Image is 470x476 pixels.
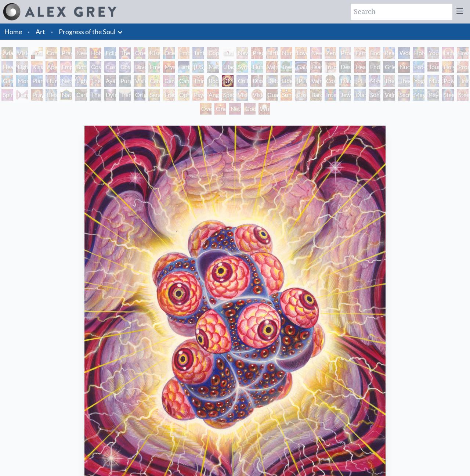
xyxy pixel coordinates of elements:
[457,61,469,73] div: Prostration
[369,61,380,73] div: Endarkenment
[295,75,307,87] div: [PERSON_NAME]
[214,103,226,115] div: One
[251,61,263,73] div: Humming Bird
[16,89,28,101] div: Hands that See
[383,61,395,73] div: Grieving
[60,75,72,87] div: Networks
[427,89,439,101] div: Peyote Being
[60,61,72,73] div: Empowerment
[90,89,101,101] div: The Soul Finds It's Way
[295,61,307,73] div: Gaia
[427,75,439,87] div: Mudra
[134,89,145,101] div: Original Face
[31,89,43,101] div: Praying Hands
[207,89,219,101] div: Angel Skin
[354,89,366,101] div: Diamond Being
[222,47,234,59] div: Buddha Embryo
[442,89,454,101] div: Steeplehead 1
[369,89,380,101] div: Song of Vajra Being
[60,89,72,101] div: Nature of Mind
[104,61,116,73] div: Cosmic Artist
[295,89,307,101] div: Cosmic Elf
[266,61,278,73] div: Vajra Horse
[236,61,248,73] div: Symbiosis: Gall Wasp & Oak Tree
[178,61,189,73] div: Earth Energies
[413,47,424,59] div: Holy Family
[310,61,322,73] div: Fear
[75,75,87,87] div: Lightworker
[192,75,204,87] div: Third Eye Tears of Joy
[383,89,395,101] div: Vajra Being
[75,47,87,59] div: New Man New Woman
[251,89,263,101] div: Vision Crystal Tondo
[207,75,219,87] div: Body/Mind as a Vibratory Field of Energy
[59,26,116,37] a: Progress of the Soul
[325,61,336,73] div: Insomnia
[119,47,131,59] div: The Kiss
[31,75,43,87] div: Planetary Prayers
[1,75,13,87] div: Glimpsing the Empyrean
[90,61,101,73] div: Cosmic Creativity
[236,47,248,59] div: Newborn
[310,75,322,87] div: Vajra Guru
[46,47,57,59] div: Contemplation
[251,47,263,59] div: Pregnancy
[119,61,131,73] div: Cosmic Lovers
[207,61,219,73] div: Metamorphosis
[134,61,145,73] div: Love is a Cosmic Force
[369,75,380,87] div: Mystic Eye
[104,89,116,101] div: Dying
[310,89,322,101] div: Bardo Being
[281,75,292,87] div: Liberation Through Seeing
[229,103,241,115] div: Net of Being
[148,89,160,101] div: Seraphic Transport Docking on the Third Eye
[244,103,256,115] div: Godself
[281,89,292,101] div: Sunyata
[207,47,219,59] div: Copulating
[46,89,57,101] div: Blessing Hand
[16,61,28,73] div: Lightweaver
[75,61,87,73] div: Bond
[442,47,454,59] div: Laughing Man
[60,47,72,59] div: Praying
[16,47,28,59] div: Visionary Origin of Language
[222,61,234,73] div: Lilacs
[351,4,452,20] input: Search
[178,75,189,87] div: Cannabacchus
[16,75,28,87] div: Monochord
[369,47,380,59] div: Boo-boo
[104,47,116,59] div: Eclipse
[104,75,116,87] div: Ayahuasca Visitation
[413,75,424,87] div: Yogi & the Möbius Sphere
[413,61,424,73] div: Eco-Atlas
[192,89,204,101] div: Psychomicrograph of a Fractal Paisley Cherub Feather Tip
[119,89,131,101] div: Transfiguration
[457,47,469,59] div: Breathing
[25,24,33,40] li: ·
[398,89,410,101] div: Secret Writing Being
[339,47,351,59] div: Promise
[200,103,211,115] div: Oversoul
[134,47,145,59] div: One Taste
[31,61,43,73] div: Kiss of the [MEDICAL_DATA]
[1,61,13,73] div: Healing
[119,75,131,87] div: Purging
[325,89,336,101] div: Interbeing
[1,47,13,59] div: Adam & Eve
[192,47,204,59] div: Tantra
[281,47,292,59] div: Nursing
[266,47,278,59] div: Birth
[310,47,322,59] div: New Family
[148,61,160,73] div: Emerald Grail
[178,89,189,101] div: Ophanic Eyelash
[236,75,248,87] div: Collective Vision
[383,47,395,59] div: Reading
[281,61,292,73] div: Tree & Person
[266,75,278,87] div: Deities & Demons Drinking from the Milky Pool
[148,47,160,59] div: Kissing
[46,75,57,87] div: Human Geometry
[413,89,424,101] div: Mayan Being
[354,75,366,87] div: [PERSON_NAME]
[354,61,366,73] div: Headache
[398,61,410,73] div: Nuclear Crucifixion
